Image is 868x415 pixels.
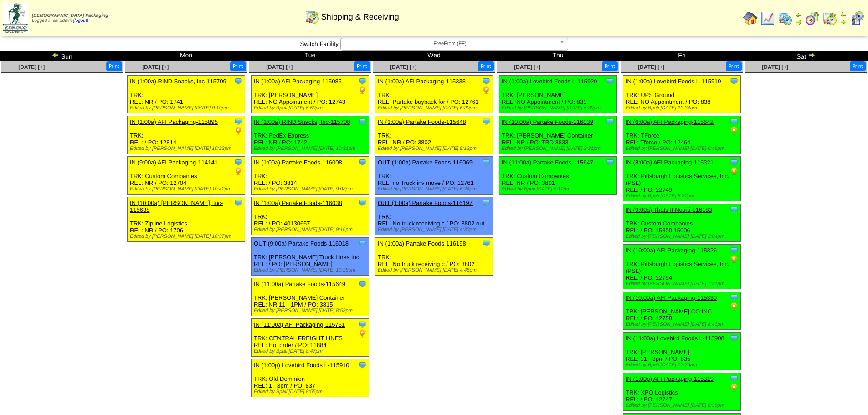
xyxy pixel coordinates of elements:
[375,238,493,276] div: TRK: REL: No truck receiving c / PO: 3802
[626,159,714,166] a: IN (8:00a) AFI Packaging-115321
[142,64,169,70] span: [DATE] [+]
[626,335,724,342] a: IN (11:00a) Lovebird Foods L-115908
[130,146,245,151] div: Edited by [PERSON_NAME] [DATE] 10:23pm
[254,389,369,395] div: Edited by Bpali [DATE] 8:55pm
[252,197,369,235] div: TRK: REL: / PO: 40130657
[354,61,370,71] button: Print
[795,18,802,26] img: arrowright.gif
[130,159,218,166] a: IN (9:00a) AFI Packaging-114141
[496,51,620,61] td: Thu
[778,11,792,26] img: calendarprod.gif
[254,362,349,369] a: IN (1:00p) Lovebird Foods L-115910
[626,322,740,327] div: Edited by [PERSON_NAME] [DATE] 8:43pm
[623,76,741,113] div: TRK: UPS Ground REL: NO Appointment / PO: 838
[729,374,739,383] img: Tooltip
[626,281,740,287] div: Edited by [PERSON_NAME] [DATE] 1:31pm
[130,118,218,125] a: IN (1:00a) AFI Packaging-115895
[234,198,243,207] img: Tooltip
[358,279,367,288] img: Tooltip
[128,157,245,195] div: TRK: Custom Companies REL: NR / PO: 12704
[626,362,740,368] div: Edited by Bpali [DATE] 12:25am
[502,105,616,111] div: Edited by [PERSON_NAME] [DATE] 5:39pm
[375,116,493,154] div: TRK: REL: NR / PO: 3802
[254,308,369,313] div: Edited by [PERSON_NAME] [DATE] 8:52pm
[254,227,369,232] div: Edited by [PERSON_NAME] [DATE] 9:16pm
[626,247,717,254] a: IN (10:00a) AFI Packaging-115326
[626,146,740,151] div: Edited by [PERSON_NAME] [DATE] 6:46pm
[502,159,593,166] a: IN (11:00a) Partake Foods-115647
[623,116,741,154] div: TRK: TForce REL: Tforce / PO: 12464
[378,118,466,125] a: IN (1:00a) Partake Foods-115648
[626,206,712,213] a: IN (9:00a) Thats It Nutriti-116183
[729,246,739,255] img: Tooltip
[18,64,45,70] span: [DATE] [+]
[254,240,349,247] a: OUT (9:00a) Partake Foods-116018
[729,77,739,86] img: Tooltip
[626,294,717,301] a: IN (10:00a) AFI Packaging-115330
[795,11,802,18] img: arrowleft.gif
[0,51,124,61] td: Sun
[822,11,837,26] img: calendarinout.gif
[254,200,342,206] a: IN (1:00a) Partake Foods-116038
[372,51,496,61] td: Wed
[623,292,741,330] div: TRK: [PERSON_NAME] CO INC REL: / PO: 12758
[124,51,248,61] td: Mon
[130,186,245,192] div: Edited by [PERSON_NAME] [DATE] 10:42pm
[321,12,399,22] span: Shipping & Receiving
[252,238,369,276] div: TRK: [PERSON_NAME] Truck Lines Inc REL: / PO: [PERSON_NAME]
[626,193,740,199] div: Edited by Bpali [DATE] 8:27pm
[254,78,342,85] a: IN (1:00a) AFI Packaging-115085
[130,78,226,85] a: IN (1:00a) RIND Snacks, Inc-115709
[248,51,372,61] td: Tue
[266,64,293,70] span: [DATE] [+]
[623,157,741,201] div: TRK: Pittsburgh Logistics Services, Inc. (PSL) REL: / PO: 12749
[729,333,739,343] img: Tooltip
[252,157,369,195] div: TRK: REL: / PO: 3814
[808,51,815,59] img: arrowright.gif
[378,240,466,247] a: IN (1:00a) Partake Foods-116198
[762,64,788,70] span: [DATE] [+]
[743,11,758,26] img: home.gif
[726,61,742,71] button: Print
[805,11,820,26] img: calendarblend.gif
[729,167,739,176] img: PO
[128,197,245,242] div: TRK: Zipline Logistics REL: NR / PO: 1706
[378,78,466,85] a: IN (1:00a) AFI Packaging-115338
[606,117,615,126] img: Tooltip
[234,77,243,86] img: Tooltip
[130,200,223,213] a: IN (10:00a) [PERSON_NAME], Inc-115638
[499,116,617,154] div: TRK: [PERSON_NAME] Container REL: NR / PO: TBD 3833
[358,320,367,329] img: Tooltip
[514,64,540,70] span: [DATE] [+]
[234,126,243,135] img: PO
[358,117,367,126] img: Tooltip
[252,359,369,397] div: TRK: Old Dominion REL: 1 - 3pm / PO: 837
[499,76,617,113] div: TRK: [PERSON_NAME] REL: NO Appointment / PO: 839
[840,11,847,18] img: arrowleft.gif
[729,205,739,214] img: Tooltip
[358,329,367,338] img: PO
[478,61,494,71] button: Print
[638,64,664,70] a: [DATE] [+]
[252,116,369,154] div: TRK: FedEx Express REL: NR / PO: 1742
[499,157,617,195] div: TRK: Custom Companies REL: NR / PO: 3801
[375,76,493,113] div: TRK: REL: Partake buyback for / PO: 12761
[502,78,597,85] a: IN (1:00a) Lovebird Foods L-115920
[626,234,740,239] div: Edited by [PERSON_NAME] [DATE] 2:04pm
[358,239,367,248] img: Tooltip
[390,64,416,70] a: [DATE] [+]
[254,281,345,287] a: IN (11:00a) Partake Foods-115649
[128,76,245,113] div: TRK: REL: NR / PO: 1741
[623,204,741,242] div: TRK: Custom Companies REL: / PO: 15800 15006
[626,78,721,85] a: IN (1:00a) Lovebird Foods L-115919
[626,375,714,382] a: IN (1:00p) AFI Packaging-115319
[729,383,739,392] img: PO
[606,77,615,86] img: Tooltip
[3,3,28,33] img: zoroco-logo-small.webp
[254,348,369,354] div: Edited by Bpali [DATE] 8:47pm
[128,116,245,154] div: TRK: REL: / PO: 12814
[130,105,245,111] div: Edited by [PERSON_NAME] [DATE] 9:19pm
[623,373,741,411] div: TRK: XPO Logistics REL: / PO: 12747
[252,76,369,113] div: TRK: [PERSON_NAME] REL: NO Appointment / PO: 12743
